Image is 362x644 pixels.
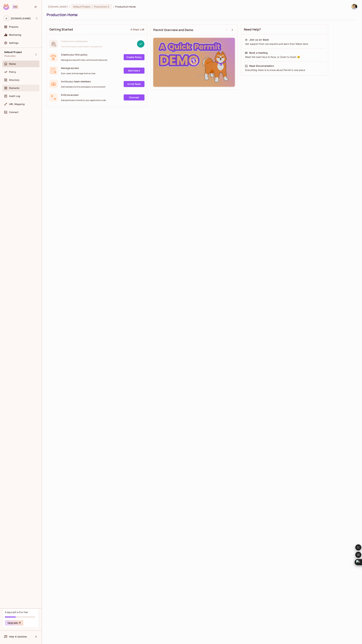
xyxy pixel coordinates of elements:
a: Add Users [124,68,144,74]
span: Audit Log [9,95,20,97]
div: Everything there is to know about Permit in one place [245,68,324,72]
span: Production Home [115,5,136,8]
span: Manage access with roles, actions and resources [61,59,107,61]
span: : [92,5,93,8]
div: Join us on Slack [249,38,269,41]
img: SReyMgAAAABJRU5ErkJggg== [3,4,9,10]
img: Noritsugu Endo [352,4,357,9]
span: Elements [9,87,19,89]
span: Settings [9,42,19,44]
span: Production [4,55,16,57]
span: Permit Overview and Demo [153,28,193,32]
a: Connect [124,94,144,100]
span: Manage access [61,66,95,70]
span: Sync users and manage their access [61,72,95,75]
span: Getting Started [49,27,73,32]
span: Default Project [73,5,90,8]
span: Default Project [4,51,22,53]
span: Create your first policy [61,53,107,56]
span: Policy [9,71,16,73]
div: Book a meeting [249,51,268,55]
span: Directory [9,79,19,81]
span: Workspace: avantcorp-waterlilies.com [11,17,31,20]
li: / [113,5,114,8]
div: Production Home [47,12,356,17]
a: Create Policy [124,54,144,60]
div: Get support from out experts and learn from fellow devs [245,42,324,46]
span: Home [9,63,16,65]
span: Help & Updates [9,635,27,638]
span: the active workspace [48,5,68,8]
span: Add members to this workspace or environment [61,86,106,88]
span: Enforce access [61,93,106,96]
span: Add permission checks to your application code [61,99,106,102]
div: Meet the team face to face, or Zoom to Zoom 😉 [245,55,324,59]
span: Monitoring [9,34,21,36]
li: / [69,5,70,8]
span: Need Help? [244,27,261,32]
span: Your home base for permission management [61,45,102,48]
span: Invite your team members [61,80,106,83]
span: A [4,16,9,21]
div: Read Documentation [249,64,274,68]
button: Upgrade [5,620,23,626]
div: 4 Steps Left [130,28,144,31]
span: Projects [9,25,18,28]
div: 9 days left in Pro Trial [5,611,28,614]
span: Create your workspace [61,40,102,43]
span: Connect [9,111,18,114]
span: Production [94,5,107,8]
a: Invite Team [124,81,144,87]
span: URL Mapping [9,103,25,105]
div: Pro [13,5,18,9]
